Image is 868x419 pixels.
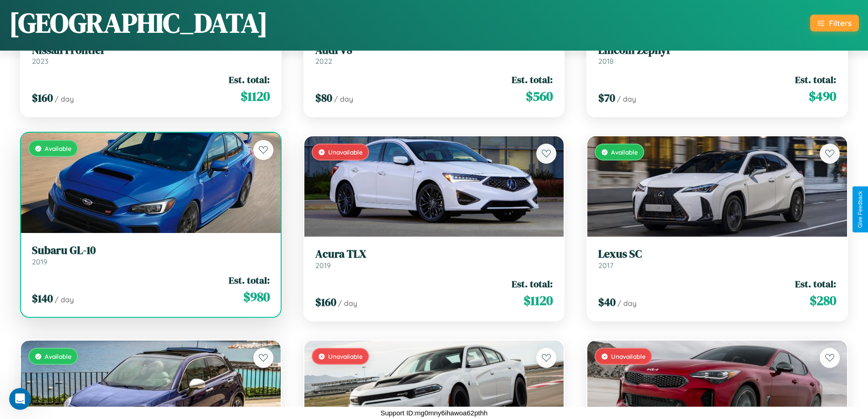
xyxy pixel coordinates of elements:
span: Unavailable [328,148,363,156]
span: Est. total: [795,277,836,290]
span: $ 140 [32,291,53,306]
span: $ 160 [32,90,53,105]
span: / day [334,94,353,103]
div: Give Feedback [857,191,863,228]
span: $ 980 [243,288,270,306]
a: Acura TLX2019 [315,248,553,270]
span: Unavailable [328,352,363,360]
span: / day [55,295,74,304]
span: / day [338,299,357,308]
div: Filters [829,18,852,28]
span: Est. total: [795,73,836,86]
span: Available [45,145,72,152]
span: $ 80 [315,90,332,105]
span: 2022 [315,57,332,66]
h3: Acura TLX [315,248,553,261]
span: Est. total: [512,277,553,290]
h3: Lexus SC [598,248,836,261]
span: Available [45,352,72,360]
span: / day [55,94,74,103]
a: Lexus SC2017 [598,248,836,270]
span: $ 490 [809,87,836,105]
span: $ 560 [526,87,553,105]
a: Nissan Frontier2023 [32,44,270,66]
span: $ 160 [315,295,336,310]
span: $ 1120 [241,87,270,105]
p: Support ID: mg0mny6ihawoa62pthh [380,407,488,419]
span: 2017 [598,261,613,270]
span: 2018 [598,57,614,66]
h1: [GEOGRAPHIC_DATA] [9,4,268,41]
span: Est. total: [512,73,553,86]
button: Filters [810,15,859,31]
span: / day [617,299,637,308]
a: Subaru GL-102019 [32,244,270,266]
iframe: Intercom live chat [9,388,31,410]
a: Audi V82022 [315,44,553,66]
h3: Subaru GL-10 [32,244,270,257]
a: Lincoln Zephyr2018 [598,44,836,66]
span: $ 1120 [524,291,553,310]
span: 2019 [315,261,331,270]
span: Unavailable [611,352,646,360]
span: / day [617,94,636,103]
span: 2023 [32,57,48,66]
span: $ 280 [810,291,836,310]
span: Est. total: [229,73,270,86]
span: 2019 [32,257,47,266]
span: Est. total: [229,274,270,287]
span: $ 40 [598,295,616,310]
span: $ 70 [598,90,615,105]
span: Available [611,148,638,156]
